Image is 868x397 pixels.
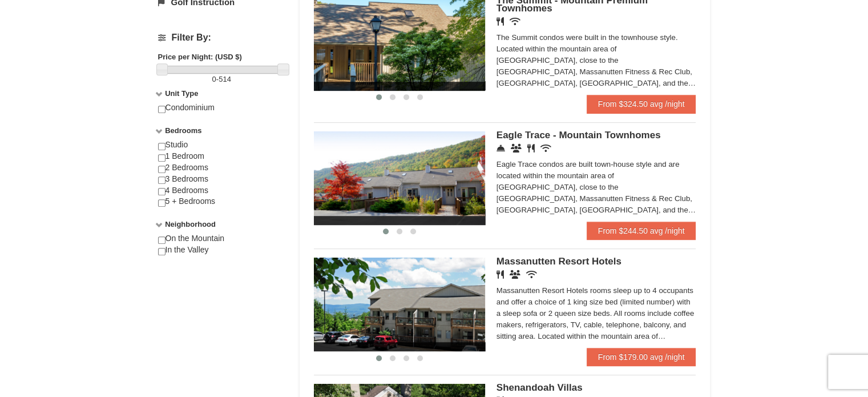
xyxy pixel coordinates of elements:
div: Studio 1 Bedroom 2 Bedrooms 3 Bedrooms 4 Bedrooms 5 + Bedrooms [158,139,285,219]
i: Concierge Desk [496,144,505,153]
i: Banquet Facilities [510,270,520,279]
strong: Bedrooms [165,126,201,135]
strong: Unit Type [165,89,198,98]
i: Restaurant [527,144,535,153]
span: 0 [212,75,216,83]
div: Massanutten Resort Hotels rooms sleep up to 4 occupants and offer a choice of 1 king size bed (li... [496,285,696,342]
i: Wireless Internet (free) [540,144,551,153]
a: From $244.50 avg /night [587,222,696,240]
i: Restaurant [496,270,504,279]
strong: Price per Night: (USD $) [158,53,242,61]
span: 514 [219,75,231,83]
div: The Summit condos were built in the townhouse style. Located within the mountain area of [GEOGRAP... [496,32,696,89]
div: On the Mountain In the Valley [158,233,285,267]
strong: Neighborhood [165,220,216,228]
a: From $179.00 avg /night [587,348,696,366]
span: Shenandoah Villas [496,382,583,393]
h4: Filter By: [158,33,285,43]
a: From $324.50 avg /night [587,95,696,113]
div: Eagle Trace condos are built town-house style and are located within the mountain area of [GEOGRA... [496,159,696,216]
i: Conference Facilities [511,144,522,153]
label: - [158,74,285,85]
i: Wireless Internet (free) [510,17,520,26]
div: Condominium [158,102,285,125]
span: Massanutten Resort Hotels [496,256,621,267]
i: Wireless Internet (free) [526,270,537,279]
i: Restaurant [496,17,504,26]
span: Eagle Trace - Mountain Townhomes [496,130,661,141]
